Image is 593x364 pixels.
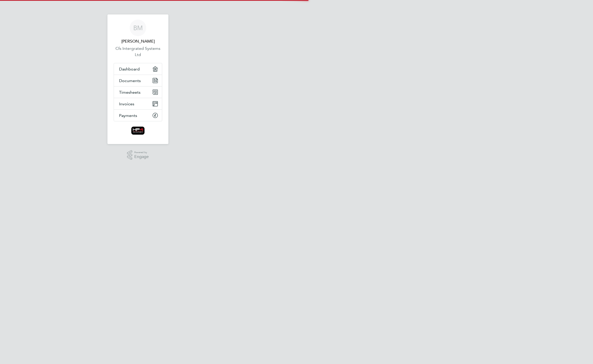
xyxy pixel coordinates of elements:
a: Dashboard [114,63,162,75]
span: Engage [134,155,149,159]
a: Invoices [114,98,162,109]
a: Powered byEngage [127,150,149,160]
a: Go to home page [114,126,162,135]
img: hp4recruitment-logo-retina.png [131,126,145,135]
a: Cfs Intergrated Systems Ltd [114,45,162,58]
span: Powered by [134,150,149,155]
a: BM[PERSON_NAME] [114,20,162,44]
a: Documents [114,75,162,86]
span: Timesheets [119,90,141,95]
span: Dashboard [119,67,140,72]
span: Invoices [119,101,134,106]
span: Documents [119,78,141,83]
span: BM [133,25,143,31]
span: Ben Moore [114,38,162,44]
a: Payments [114,110,162,121]
span: Payments [119,113,137,118]
a: Timesheets [114,86,162,98]
nav: Main navigation [107,14,168,144]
